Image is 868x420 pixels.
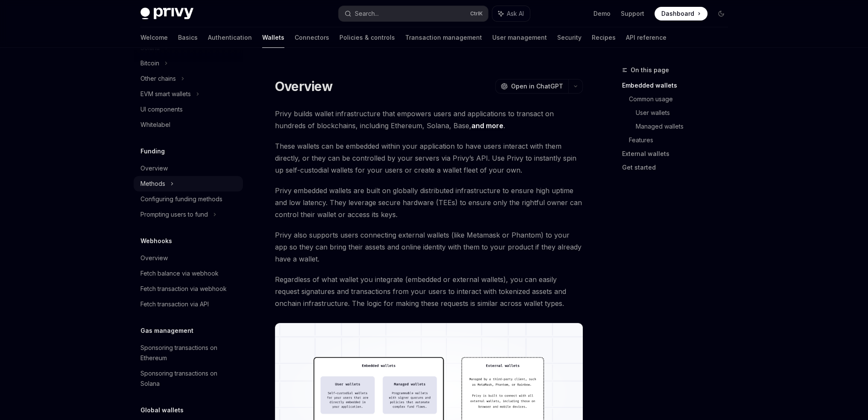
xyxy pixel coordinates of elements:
a: Embedded wallets [622,79,735,92]
a: Get started [622,161,735,174]
span: Open in ChatGPT [511,82,563,91]
div: Overview [140,253,168,263]
div: UI components [140,104,183,115]
a: Managed wallets [636,120,735,133]
span: Privy builds wallet infrastructure that empowers users and applications to transact on hundreds o... [275,108,583,132]
a: Connectors [295,27,329,48]
div: Sponsoring transactions on Solana [140,368,238,389]
a: and more [471,121,503,130]
a: Features [629,133,735,147]
a: Overview [134,161,243,176]
span: Privy also supports users connecting external wallets (like Metamask or Phantom) to your app so t... [275,229,583,265]
h5: Global wallets [140,405,184,415]
div: Bitcoin [140,58,159,68]
a: Wallets [262,27,284,48]
a: Dashboard [655,7,707,21]
div: Methods [140,179,165,189]
div: EVM smart wallets [140,89,191,99]
a: Configuring funding methods [134,191,243,207]
a: Support [621,9,644,18]
span: Dashboard [661,9,694,18]
h5: Webhooks [140,236,172,246]
span: Regardless of what wallet you integrate (embedded or external wallets), you can easily request si... [275,273,583,309]
a: Common usage [629,92,735,106]
a: API reference [626,27,666,48]
h1: Overview [275,79,333,94]
a: Basics [178,27,198,48]
button: Search...CtrlK [339,6,488,21]
a: Fetch balance via webhook [134,266,243,281]
div: Fetch balance via webhook [140,268,219,279]
a: External wallets [622,147,735,161]
a: Fetch transaction via webhook [134,281,243,297]
a: Transaction management [405,27,482,48]
h5: Funding [140,146,165,156]
a: Security [557,27,582,48]
button: Toggle dark mode [714,7,728,21]
a: Overview [134,250,243,266]
div: Fetch transaction via webhook [140,284,227,294]
div: Prompting users to fund [140,209,208,220]
a: Policies & controls [339,27,395,48]
button: Ask AI [492,6,530,21]
a: Sponsoring transactions on Solana [134,366,243,391]
span: Ask AI [507,9,524,18]
a: Fetch transaction via API [134,297,243,312]
div: Overview [140,163,168,173]
a: User management [492,27,547,48]
a: Sponsoring transactions on Ethereum [134,340,243,366]
img: dark logo [140,8,193,20]
a: UI components [134,102,243,117]
div: Sponsoring transactions on Ethereum [140,343,238,363]
a: Demo [593,9,611,18]
div: Search... [355,9,379,19]
a: Welcome [140,27,168,48]
div: Whitelabel [140,120,170,130]
span: These wallets can be embedded within your application to have users interact with them directly, ... [275,140,583,176]
div: Other chains [140,73,176,84]
span: On this page [631,65,669,75]
div: Configuring funding methods [140,194,222,204]
span: Privy embedded wallets are built on globally distributed infrastructure to ensure high uptime and... [275,185,583,220]
a: Whitelabel [134,117,243,132]
a: User wallets [636,106,735,120]
a: Authentication [208,27,252,48]
a: Recipes [592,27,616,48]
h5: Gas management [140,326,193,336]
span: Ctrl K [470,10,483,17]
div: Fetch transaction via API [140,299,209,309]
button: Open in ChatGPT [495,79,568,94]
